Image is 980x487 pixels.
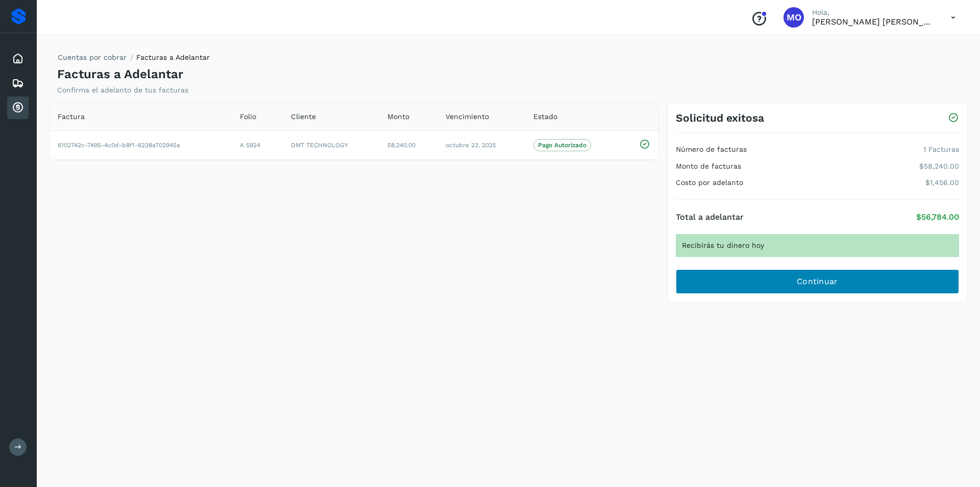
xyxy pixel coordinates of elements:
button: Continuar [676,269,959,294]
td: 6102742c-7495-4c0d-b8f1-6238a702945a [50,130,232,159]
h4: Costo por adelanto [676,178,743,187]
span: Vencimiento [446,111,489,122]
h4: Facturas a Adelantar [57,67,183,82]
span: 58,240.00 [387,142,415,149]
span: Cliente [291,111,316,122]
p: Hola, [812,8,935,17]
td: DMT TECHNOLOGY [283,130,379,159]
span: Factura [58,111,85,122]
p: $56,784.00 [916,212,959,222]
p: $1,456.00 [925,178,959,187]
span: Estado [533,111,557,122]
div: Inicio [7,48,29,70]
a: Cuentas por cobrar [58,53,127,61]
span: Monto [387,111,409,122]
span: Continuar [797,276,838,287]
div: Cuentas por cobrar [7,97,29,119]
p: Pago Autorizado [538,142,586,149]
p: 1 Facturas [923,145,959,154]
h4: Total a adelantar [676,212,744,222]
p: $58,240.00 [919,162,959,171]
div: Embarques [7,72,29,95]
h4: Monto de facturas [676,162,741,171]
h4: Número de facturas [676,145,747,154]
p: Confirma el adelanto de tus facturas [57,86,188,95]
p: Macaria Olvera Camarillo [812,17,935,27]
nav: breadcrumb [57,52,210,67]
h3: Solicitud exitosa [676,111,764,124]
div: Recibirás tu dinero hoy [676,234,959,257]
td: A 5924 [232,130,283,159]
span: octubre 23, 2025 [446,142,496,149]
span: Folio [240,111,256,122]
span: Facturas a Adelantar [136,53,210,61]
